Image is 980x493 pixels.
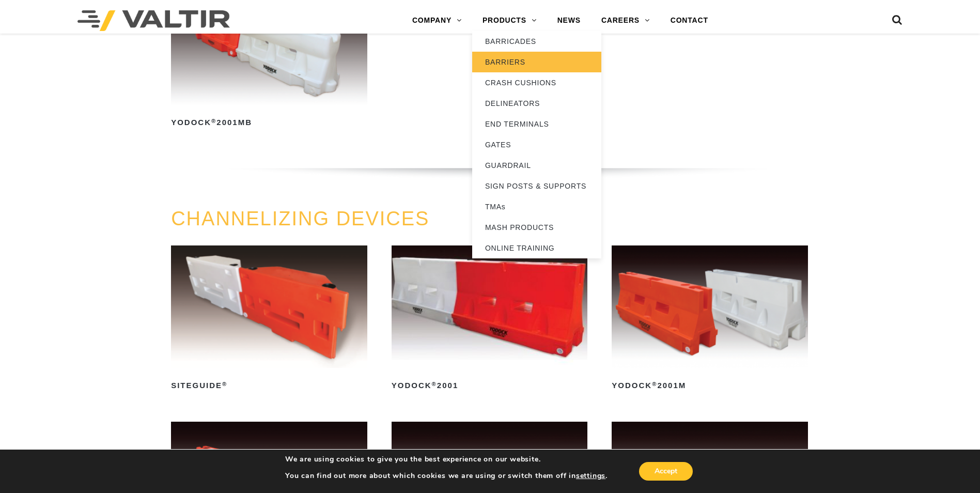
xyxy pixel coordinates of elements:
a: SIGN POSTS & SUPPORTS [472,176,601,196]
a: BARRIERS [472,52,601,72]
p: We are using cookies to give you the best experience on our website. [285,455,608,464]
sup: ® [652,381,657,387]
sup: ® [222,381,227,387]
a: GATES [472,134,601,155]
sup: ® [211,118,216,124]
a: SiteGuide® [171,245,367,394]
a: BARRICADES [472,31,601,52]
a: PRODUCTS [472,10,547,31]
h2: Yodock 2001MB [171,115,367,131]
sup: ® [432,381,437,387]
a: DELINEATORS [472,93,601,114]
a: MASH PRODUCTS [472,217,601,238]
a: GUARDRAIL [472,155,601,176]
img: Yodock 2001 Water Filled Barrier and Barricade [392,245,588,368]
a: Yodock®2001M [612,245,808,394]
p: You can find out more about which cookies we are using or switch them off in . [285,471,608,481]
a: NEWS [547,10,591,31]
a: CAREERS [591,10,660,31]
button: Accept [639,462,693,481]
h2: SiteGuide [171,377,367,394]
h2: Yodock 2001M [612,377,808,394]
img: Valtir [77,10,230,31]
a: COMPANY [402,10,472,31]
a: CRASH CUSHIONS [472,72,601,93]
a: TMAs [472,196,601,217]
a: CONTACT [660,10,719,31]
button: settings [576,471,605,481]
h2: Yodock 2001 [392,377,588,394]
a: Yodock®2001 [392,245,588,394]
a: END TERMINALS [472,114,601,134]
a: CHANNELIZING DEVICES [171,208,429,229]
a: ONLINE TRAINING [472,238,601,258]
